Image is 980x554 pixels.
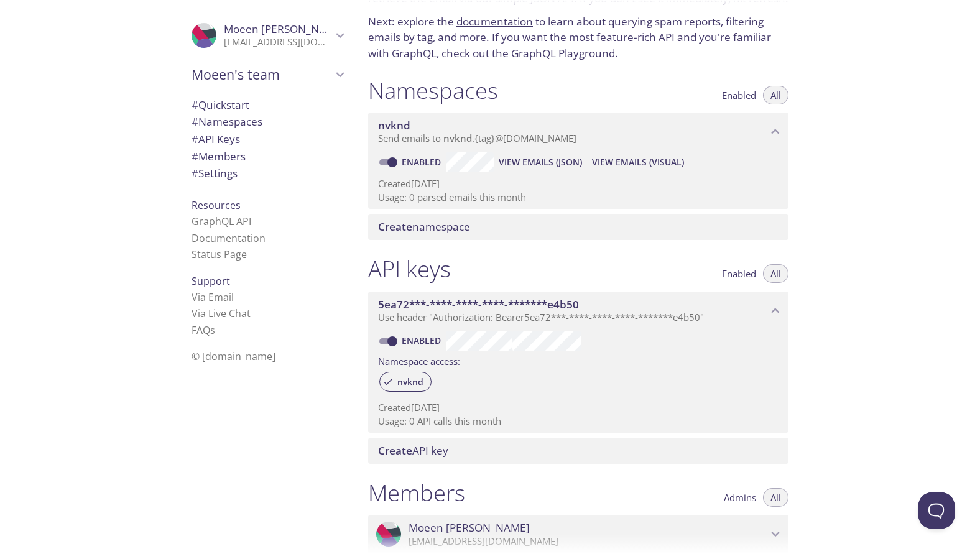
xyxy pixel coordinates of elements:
div: Moeen Ahmad [182,15,353,56]
span: nvknd [390,376,431,387]
h1: Members [368,479,465,507]
p: [EMAIL_ADDRESS][DOMAIN_NAME] [224,36,332,48]
p: Created [DATE] [378,177,779,190]
span: # [192,149,198,164]
label: Namespace access: [378,351,460,369]
div: nvknd [379,372,432,392]
span: Moeen [PERSON_NAME] [224,22,345,36]
div: Moeen's team [182,58,353,91]
p: Usage: 0 API calls this month [378,415,779,428]
a: GraphQL Playground [511,46,615,60]
span: Settings [192,166,238,180]
button: View Emails (Visual) [587,152,689,172]
div: Quickstart [182,96,353,114]
span: © [DOMAIN_NAME] [192,349,275,363]
p: Created [DATE] [378,401,779,414]
div: API Keys [182,131,353,148]
button: View Emails (JSON) [494,152,587,172]
div: Create namespace [368,214,788,240]
span: Support [192,274,230,288]
button: All [763,488,788,507]
span: View Emails (Visual) [592,155,684,170]
span: API Keys [192,132,240,146]
button: Enabled [714,264,764,283]
p: Usage: 0 parsed emails this month [378,191,779,204]
h1: Namespaces [368,76,498,104]
div: Moeen Ahmad [368,515,788,553]
a: Enabled [400,335,446,346]
h1: API keys [368,255,451,283]
span: Quickstart [192,98,249,112]
span: # [192,98,198,112]
p: Next: explore the to learn about querying spam reports, filtering emails by tag, and more. If you... [368,14,788,62]
span: s [210,323,215,337]
div: nvknd namespace [368,113,788,151]
div: Create API Key [368,438,788,464]
button: All [763,86,788,104]
iframe: Help Scout Beacon - Open [918,492,955,529]
span: nvknd [378,118,410,132]
span: Moeen's team [192,66,332,83]
button: Enabled [714,86,764,104]
a: Via Live Chat [192,307,251,320]
span: View Emails (JSON) [499,155,582,170]
span: Namespaces [192,114,262,129]
a: Status Page [192,247,247,261]
span: # [192,114,198,129]
button: All [763,264,788,283]
a: documentation [456,14,533,29]
span: Create [378,443,412,458]
span: Send emails to . {tag} @[DOMAIN_NAME] [378,132,576,144]
span: Moeen [PERSON_NAME] [409,521,530,535]
span: # [192,166,198,180]
button: Admins [716,488,764,507]
span: # [192,132,198,146]
div: Members [182,148,353,165]
span: namespace [378,219,470,234]
a: Via Email [192,290,234,304]
a: Documentation [192,231,266,245]
span: Members [192,149,246,164]
span: nvknd [443,132,472,144]
a: Enabled [400,156,446,168]
div: Namespaces [182,113,353,131]
span: API key [378,443,448,458]
div: Team Settings [182,165,353,182]
a: GraphQL API [192,215,251,228]
a: FAQ [192,323,215,337]
span: Create [378,219,412,234]
span: Resources [192,198,241,212]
